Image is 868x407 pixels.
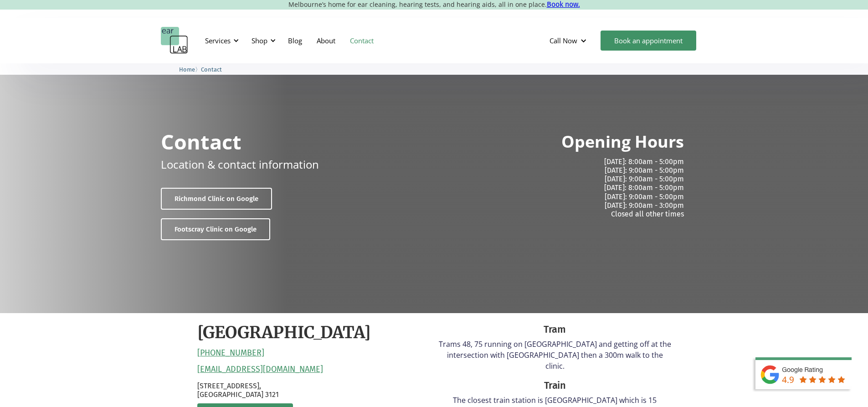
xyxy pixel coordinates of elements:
[161,188,272,210] a: Richmond Clinic on Google
[439,322,671,337] div: Tram
[205,36,231,45] div: Services
[161,131,241,152] h1: Contact
[161,27,188,54] a: home
[561,131,684,153] h2: Opening Hours
[252,36,267,45] div: Shop
[439,339,671,371] p: Trams 48, 75 running on [GEOGRAPHIC_DATA] and getting off at the intersection with [GEOGRAPHIC_DA...
[179,65,195,73] a: Home
[179,65,201,74] li: 〉
[246,27,278,54] div: Shop
[161,156,319,172] p: Location & contact information
[550,36,577,45] div: Call Now
[343,27,381,54] a: Contact
[442,157,684,218] p: [DATE]: 8:00am - 5:00pm [DATE]: 9:00am - 5:00pm [DATE]: 9:00am - 5:00pm [DATE]: 8:00am - 5:00pm [...
[601,31,696,51] a: Book an appointment
[201,65,222,73] a: Contact
[309,27,343,54] a: About
[542,27,596,54] div: Call Now
[439,378,671,393] div: Train
[197,381,430,399] p: [STREET_ADDRESS], [GEOGRAPHIC_DATA] 3121
[197,322,371,344] h2: [GEOGRAPHIC_DATA]
[281,27,309,54] a: Blog
[197,348,264,358] a: [PHONE_NUMBER]
[197,365,323,375] a: [EMAIL_ADDRESS][DOMAIN_NAME]
[201,66,222,73] span: Contact
[200,27,241,54] div: Services
[161,218,270,240] a: Footscray Clinic on Google
[179,66,195,73] span: Home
